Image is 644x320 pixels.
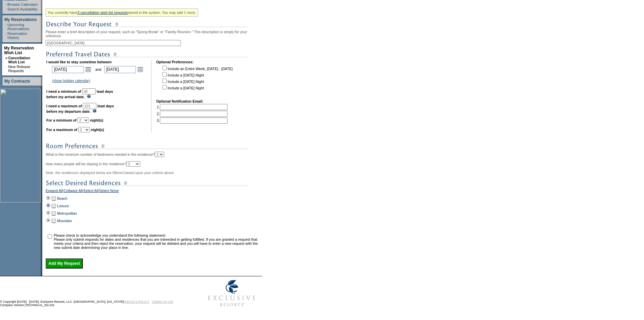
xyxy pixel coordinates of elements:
[46,89,113,99] b: lead days before my arrival date.
[46,6,260,269] div: Please enter a brief description of your request, such as "Spring Break" or "Family Reunion." Thi...
[152,300,173,303] a: TERMS OF USE
[46,8,198,17] div: You currently have stored in the system. You may add 1 more.
[94,65,102,74] td: and
[52,66,84,73] input: Date format: M/D/Y. Shortcut keys: [T] for Today. [UP] or [.] for Next Day. [DOWN] or [,] for Pre...
[201,276,262,310] img: Exclusive Resorts
[84,189,98,195] a: Select All
[57,204,69,208] a: Leisure
[6,23,7,31] td: ·
[90,118,103,122] b: night(s)
[7,31,27,40] a: Reservation History
[125,300,149,303] a: PRIVACY POLICY
[4,79,30,84] a: My Contracts
[46,128,77,132] b: For a maximum of
[4,46,34,55] a: My Reservation Wish List
[52,79,90,83] a: (show holiday calendar)
[156,60,194,64] b: Optional Preferences:
[46,142,248,150] img: subTtlRoomPreferences.gif
[6,31,7,40] td: ·
[57,211,77,215] a: Metropolitan
[46,89,81,93] b: I need a minimum of
[4,17,37,22] a: My Reservations
[46,189,63,195] a: Expand All
[57,219,72,223] a: Mountain
[46,104,82,108] b: I need a maximum of
[137,66,144,73] a: Open the calendar popup.
[87,94,91,98] img: questionMark_lightBlue.gif
[7,23,29,31] a: Upcoming Reservations
[8,65,30,73] a: New Release Requests
[93,109,97,113] img: questionMark_lightBlue.gif
[46,258,83,269] input: Add My Request
[46,118,76,122] b: For a minimum of
[5,56,7,60] b: »
[91,128,104,132] b: night(s)
[57,196,67,200] a: Beach
[85,66,92,73] a: Open the calendar popup.
[46,60,112,64] b: I would like to stay sometime between
[157,118,228,124] td: 3.
[5,65,7,73] td: ·
[8,56,30,64] a: Cancellation Wish List
[157,104,228,110] td: 1.
[46,104,114,113] b: lead days before my departure date.
[54,233,260,250] td: Please check to acknowledge you understand the following statement: Please only submit requests f...
[104,66,136,73] input: Date format: M/D/Y. Shortcut keys: [T] for Today. [UP] or [.] for Next Day. [DOWN] or [,] for Pre...
[7,7,38,11] a: Search Availability
[161,65,233,94] td: Include an Entire Week, [DATE] - [DATE] Include a [DATE] Night Include a [DATE] Night Include a [...
[7,2,38,6] a: Browse Calendars
[77,10,128,15] a: 3 cancellation wish list requests
[156,99,204,103] b: Optional Notification Email:
[64,189,82,195] a: Collapse All
[157,111,228,117] td: 2.
[46,189,260,195] div: | | |
[6,7,7,11] td: ·
[46,171,174,175] span: Note: the residences displayed below are filtered based upon your criteria above
[99,189,119,195] a: Select None
[6,2,7,6] td: ·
